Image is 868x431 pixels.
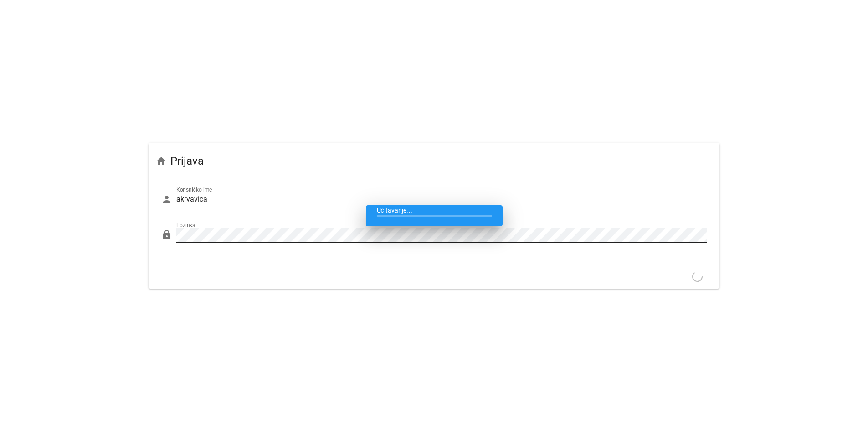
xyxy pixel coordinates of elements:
i: home [156,156,167,166]
i: person [161,194,172,205]
span: Prijava [170,154,204,168]
i: lock [161,229,172,240]
label: Lozinka [176,222,195,229]
label: Korisničko ime [176,187,212,193]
